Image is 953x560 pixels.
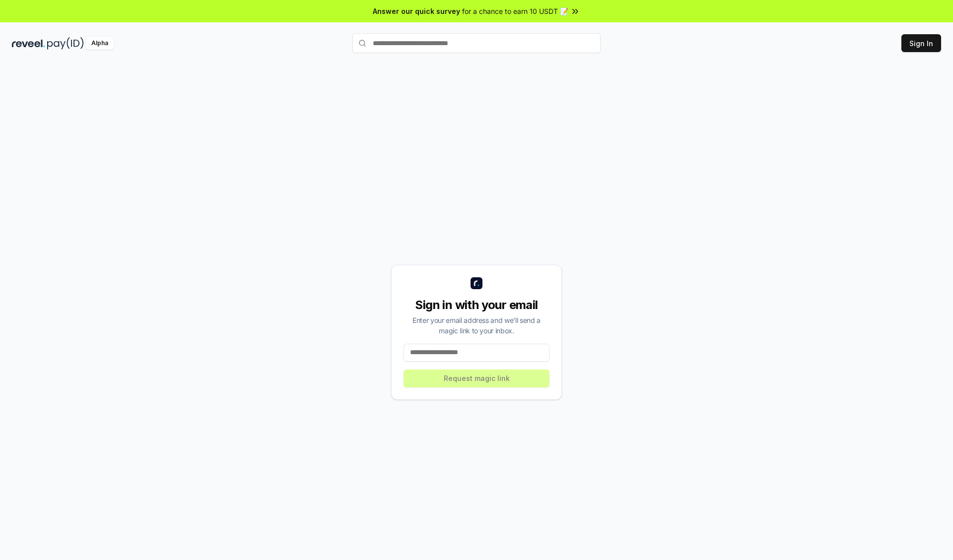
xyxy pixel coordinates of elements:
img: logo_small [471,277,482,289]
span: for a chance to earn 10 USDT 📝 [462,6,568,16]
span: Answer our quick survey [373,6,460,16]
div: Alpha [86,37,114,50]
img: reveel_dark [12,37,45,50]
div: Enter your email address and we’ll send a magic link to your inbox. [404,315,549,336]
div: Sign in with your email [404,297,549,313]
button: Sign In [901,34,941,52]
img: pay_id [47,37,84,50]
